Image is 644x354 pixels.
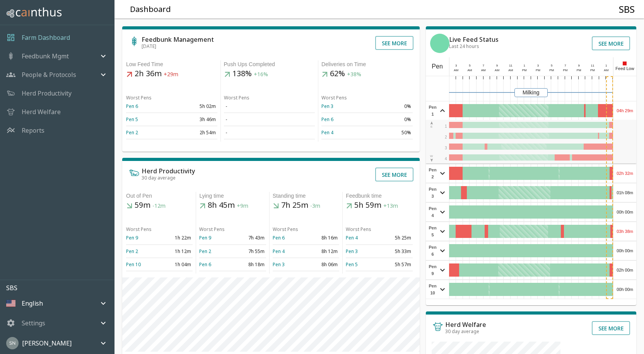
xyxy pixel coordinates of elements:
td: 5h 25m [379,231,412,245]
span: -12m [152,202,166,210]
button: See more [592,321,630,335]
div: 5 [548,63,555,68]
td: 8h 18m [233,258,266,271]
div: 11 [589,63,596,68]
span: AM [495,68,499,72]
div: Lying time [199,192,266,200]
h6: Feedbunk Management [142,36,214,43]
td: 50% [367,126,413,139]
h5: 5h 59m [346,200,412,211]
div: 04h 29m [613,101,636,120]
div: Standing time [273,192,339,200]
span: Pen 1 [428,104,438,118]
a: Herd Productivity [22,89,72,98]
span: Pen 3 [428,186,438,200]
h6: Herd Welfare [445,322,486,328]
a: Pen 2 [199,248,211,255]
a: Pen 6 [199,261,211,268]
div: 9 [494,63,501,68]
a: Pen 10 [126,261,141,268]
div: 5 [466,63,473,68]
p: Settings [22,318,45,328]
span: Pen 6 [428,244,438,258]
div: Out of Pen [126,192,193,200]
span: Worst Pens [126,226,152,233]
span: Last 24 hours [449,43,479,50]
a: Pen 6 [126,103,138,109]
div: 7 [562,63,569,68]
span: -3m [310,202,320,210]
a: Pen 5 [346,261,358,268]
h5: Dashboard [130,4,171,15]
a: Pen 6 [321,116,333,123]
p: Feedbunk Mgmt [22,51,69,61]
span: AM [481,68,486,72]
a: Pen 9 [126,234,138,241]
div: 9 [576,63,583,68]
div: Deliveries on Time [321,60,413,68]
a: Pen 4 [321,129,333,136]
h5: 138% [224,68,315,79]
span: Pen 10 [428,282,438,296]
div: 01h 08m [613,183,636,202]
span: 3 [445,146,447,150]
button: See more [375,36,413,50]
a: Reports [22,126,44,135]
td: 8h 16m [306,231,339,245]
span: Worst Pens [273,226,298,233]
td: - [224,100,315,113]
a: Pen 3 [273,261,285,268]
span: Worst Pens [199,226,225,233]
td: 1h 22m [159,231,193,245]
span: +29m [164,71,178,78]
p: [PERSON_NAME] [22,339,72,348]
div: E [430,121,434,129]
td: 7h 55m [233,245,266,258]
h5: 62% [321,68,413,79]
span: +16% [254,71,268,78]
div: 00h 00m [613,241,636,260]
td: 5h 33m [379,245,412,258]
button: See more [375,168,413,181]
span: PM [549,68,554,72]
h4: SBS [619,3,635,15]
span: 30 day average [142,174,176,181]
td: 2h 54m [172,126,217,139]
a: Pen 5 [126,116,138,123]
a: Herd Welfare [22,107,61,116]
span: AM [508,68,513,72]
div: Low Feed Time [126,60,217,68]
div: 1 [603,63,610,68]
td: 5h 02m [172,100,217,113]
img: 45cffdf61066f8072b93f09263145446 [6,337,19,349]
span: Pen 2 [428,166,438,180]
a: Farm Dashboard [22,33,70,42]
p: People & Protocols [22,70,76,79]
div: 3 [453,63,460,68]
h6: Herd Productivity [142,168,195,174]
a: Pen 6 [273,234,285,241]
div: 7 [480,63,487,68]
div: W [430,154,434,162]
td: 0% [367,113,413,126]
div: 3 [535,63,542,68]
div: Feed Low [613,57,636,76]
span: AM [454,68,458,72]
td: - [224,113,315,126]
span: Pen 9 [428,263,438,277]
div: Push Ups Completed [224,60,315,68]
div: 02h 32m [613,164,636,183]
h5: 7h 25m [273,200,339,211]
td: 7h 43m [233,231,266,245]
h5: 8h 45m [199,200,266,211]
div: 03h 38m [613,222,636,241]
span: Pen 5 [428,224,438,238]
span: Pen 4 [428,205,438,219]
a: Pen 9 [199,234,211,241]
span: +9m [237,202,248,210]
button: See more [592,36,630,50]
p: SBS [6,283,114,292]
